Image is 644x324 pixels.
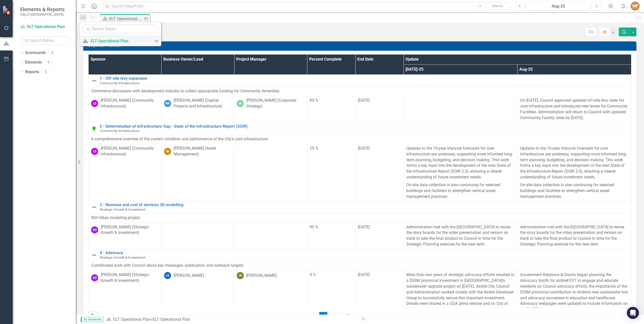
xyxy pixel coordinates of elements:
[81,317,104,322] span: By Scorecard
[528,3,589,9] div: Aug-25
[337,314,339,318] span: ›
[631,2,640,11] button: MP
[82,24,159,33] input: Search Below...
[174,98,232,109] div: [PERSON_NAME] (Capital Projects and Infrastructure)
[246,273,277,279] div: [PERSON_NAME]
[91,78,97,84] img: Not Defined
[310,224,353,230] div: 90 %
[164,148,171,155] div: SD
[25,69,39,75] a: Reports
[310,146,353,151] div: 25 %
[319,312,327,320] span: 1
[520,181,629,200] p: On-site data collection is also continuing for selected buildings and facilities to strengthen ve...
[88,44,634,48] h3: Corporate Priorities
[91,263,244,268] span: Coordinated work with Council about key messages, publication, and outreach targets.
[485,3,510,10] button: Search
[113,317,151,322] a: ELT Operational Plan
[101,272,159,284] div: [PERSON_NAME] (Strategic Growth & Investment)
[91,148,98,155] div: LS
[48,51,56,55] div: 8
[358,146,370,151] span: [DATE]
[316,314,317,318] span: ‹
[20,24,71,30] a: ELT Operational Plan
[100,203,629,207] a: 3 - Revenue and cost of services 3D modelling
[100,207,145,211] span: Strategic Growth & Investment
[406,146,515,181] p: Updates to the 10-year lifecycle forecasts for core infrastructure are underway, supporting more ...
[91,38,149,44] div: ELT Operational Plan
[91,125,97,131] img: On Target
[100,124,629,129] a: 2 - Determination of Infrastructure Gap - State of the Infrastructure Report (SOIR)
[174,146,232,157] div: [PERSON_NAME] (Asset Management)
[44,60,52,65] div: 0
[109,16,143,22] div: ELT Operational Plan
[20,36,71,45] input: Search Below...
[164,100,171,107] div: RW
[406,272,515,312] p: More than two years of strategic advocacy efforts resulted in a $50M provincial investment in [GE...
[358,225,370,229] span: [DATE]
[20,12,65,16] small: City of [GEOGRAPHIC_DATA]
[492,4,503,8] span: Search
[101,98,159,109] div: [PERSON_NAME] (Community Infrastructure)
[80,36,151,46] a: ELT Operational Plan
[327,312,335,320] a: 2
[101,146,159,157] div: [PERSON_NAME] (Community Infrastructure)
[174,273,204,279] div: [PERSON_NAME]
[246,98,304,109] div: [PERSON_NAME] (Corporate Strategy)
[25,60,42,65] a: Elements
[42,70,50,74] div: 4
[3,6,11,14] img: ClearPoint Strategy
[406,181,515,200] p: On-site data collection is also continuing for selected buildings and facilities to strengthen ve...
[310,98,353,103] div: 85 %
[91,89,279,93] span: Commence discussion with development industry to collect appropriate funding for Community Amenities
[91,252,97,258] img: Not Defined
[91,274,98,281] div: SU
[91,204,97,210] img: Not Defined
[100,81,139,85] span: Community Infrastructure
[100,76,629,81] a: 1 - Off-site levy expansion
[100,129,139,133] span: Community Infrastructure
[520,146,629,181] p: Updates to the 10-year lifecycle forecasts for core infrastructure are underway, supporting more ...
[520,98,629,121] p: On [DATE], Council approved updated off-site levy rates for core infrastructure and introduced ne...
[91,226,98,233] div: SU
[164,272,171,279] div: LE
[627,307,639,319] div: Open Intercom Messenger
[358,98,370,103] span: [DATE]
[237,100,244,107] div: IB
[520,224,629,247] p: Administration met with the [GEOGRAPHIC_DATA] to revise the story boards for the video presentati...
[106,317,356,322] div: »
[102,2,512,11] input: Search ClearPoint...
[91,137,269,141] span: A comprehensive overview of the current condition and performance of the City’s core infrastructure.
[310,272,353,278] div: 0 %
[526,2,591,11] button: Aug-25
[358,272,370,277] span: [DATE]
[406,224,515,247] p: Administration met with the [GEOGRAPHIC_DATA] to revise the story boards for the video presentati...
[20,6,65,12] span: Elements & Reports
[237,272,244,279] div: CR
[100,251,629,255] a: 4 - Advocacy
[101,224,159,236] div: [PERSON_NAME] (Strategic Growth & Investment)
[520,272,629,312] p: Government Relations & Grants began planning the Advocacy booth for airdrieFEST to engage and edu...
[100,255,145,259] span: Strategic Growth & Investment
[91,100,98,107] div: LS
[153,317,190,322] div: ELT Operational Plan
[91,215,140,220] span: ROI Urban modeling project
[25,50,46,56] a: Scorecards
